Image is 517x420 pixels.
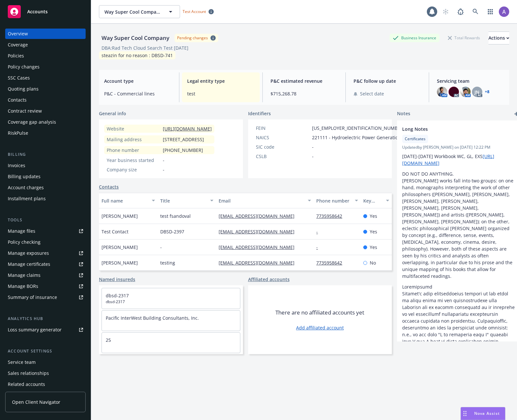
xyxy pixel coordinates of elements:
div: Analytics hub [5,315,86,322]
div: Pending changes [177,35,208,41]
span: Select date [360,90,384,97]
a: [URL][DOMAIN_NAME] [163,126,212,132]
span: Test Contact [102,228,128,235]
span: test [187,90,254,97]
div: Loss summary generator [8,325,62,335]
a: 7735958642 [316,260,347,266]
span: Open Client Navigator [12,399,60,405]
a: Switch app [484,5,497,18]
span: [PERSON_NAME] [102,213,138,219]
div: Year business started [107,157,160,164]
div: Website [107,125,160,132]
a: Contract review [5,106,86,116]
span: - [163,157,164,164]
div: Manage claims [8,270,41,280]
span: JN [475,89,479,95]
a: Named insureds [99,276,135,283]
span: Pending changes [174,34,218,42]
span: Yes [370,244,377,251]
span: [STREET_ADDRESS] [163,136,204,143]
a: Manage certificates [5,259,86,269]
a: Coverage gap analysis [5,117,86,127]
div: Account charges [8,182,44,193]
button: Phone number [314,193,360,208]
div: Phone number [316,197,351,204]
span: Way Super Cool Company [104,8,161,15]
p: [DATE]-[DATE] Workbook WC, GL, EXS [402,153,515,167]
a: RiskPulse [5,128,86,138]
a: Contacts [99,183,119,190]
span: Servicing team [437,78,504,84]
div: Full name [102,197,148,204]
a: Accounts [5,3,86,21]
a: Policy changes [5,62,86,72]
a: 25 [106,337,111,343]
span: - [312,153,314,160]
div: Service team [8,357,36,367]
span: Legal entity type [187,78,254,84]
span: Nova Assist [474,411,500,416]
a: 7735958642 [316,213,347,219]
span: - [160,244,162,251]
span: Account type [104,78,171,84]
button: Way Super Cool Company [99,5,180,18]
a: Policy checking [5,237,86,247]
div: Summary of insurance [8,292,57,303]
a: Loss summary generator [5,325,86,335]
div: Contacts [8,95,27,105]
a: Manage claims [5,270,86,280]
span: Yes [370,213,377,219]
a: Add affiliated account [296,324,344,331]
div: Manage certificates [8,259,50,269]
button: Email [216,193,314,208]
button: Nova Assist [461,407,505,420]
a: Manage files [5,226,86,236]
span: Long Notes [402,126,498,132]
img: photo [449,87,459,97]
span: Test Account [180,8,216,15]
span: Certificates [405,136,426,142]
span: testing [160,259,175,266]
a: Sales relationships [5,368,86,378]
div: Related accounts [8,379,45,389]
div: Overview [8,29,28,39]
div: FEIN [256,125,309,131]
a: SSC Cases [5,73,86,83]
div: Key contact [363,197,382,204]
a: Related accounts [5,379,86,389]
a: Quoting plans [5,84,86,94]
div: Invoices [8,160,25,171]
a: Manage exposures [5,248,86,258]
a: Manage BORs [5,281,86,291]
span: test fsandoval [160,213,191,219]
div: Manage BORs [8,281,38,291]
button: Actions [488,31,509,44]
p: DO NOT DO ANYTHING. [PERSON_NAME] works fall into two groups: on one hand, monographs interpretin... [402,170,515,279]
div: steazin for no reason : DBSD-741 [99,51,175,59]
span: Identifiers [248,110,271,117]
a: Coverage [5,40,86,50]
a: - [316,244,323,250]
img: photo [499,6,509,17]
a: Start snowing [439,5,452,18]
div: SSC Cases [8,73,30,83]
div: RiskPulse [8,128,28,138]
a: Pacific InterWest Building Consultants, Inc. [106,315,199,321]
div: Contract review [8,106,42,116]
a: Service team [5,357,86,367]
div: Drag to move [461,407,469,420]
div: Billing updates [8,171,41,182]
a: +8 [485,90,489,94]
span: - [163,166,164,173]
span: 221111 - Hydroelectric Power Generation [312,134,401,141]
div: Way Super Cool Company [99,34,172,42]
a: Contacts [5,95,86,105]
img: photo [437,87,447,97]
a: Overview [5,29,86,39]
button: Key contact [361,193,392,208]
a: Policies [5,51,86,61]
div: NAICS [256,134,309,141]
div: Phone number [107,147,160,154]
span: There are no affiliated accounts yet [275,309,364,316]
span: $715,268.78 [271,90,338,97]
